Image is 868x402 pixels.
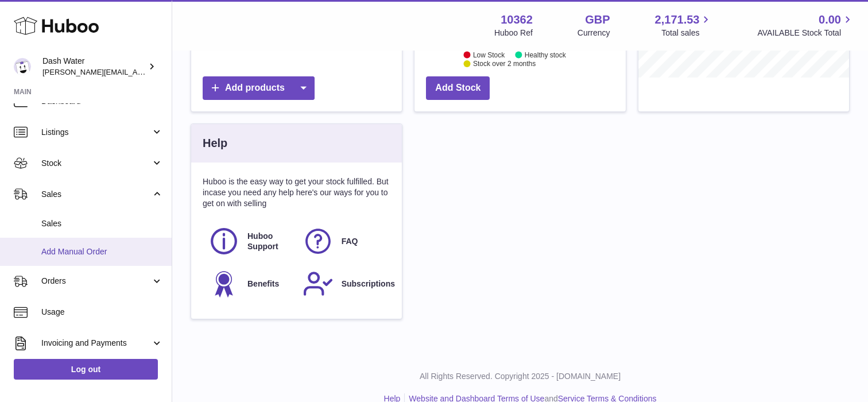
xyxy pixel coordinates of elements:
[208,226,291,257] a: Huboo Support
[757,12,854,38] a: 0.00 AVAILABLE Stock Total
[585,12,610,28] strong: GBP
[525,51,567,59] text: Healthy stock
[14,58,31,75] img: james@dash-water.com
[41,338,151,349] span: Invoicing and Payments
[41,127,151,138] span: Listings
[342,279,395,289] span: Subscriptions
[655,12,713,38] a: 2,171.53 Total sales
[303,268,385,299] a: Subscriptions
[342,236,358,247] span: FAQ
[203,136,227,151] h3: Help
[41,218,163,229] span: Sales
[41,246,163,257] span: Add Manual Order
[42,67,230,76] span: [PERSON_NAME][EMAIL_ADDRESS][DOMAIN_NAME]
[247,279,279,289] span: Benefits
[41,307,163,318] span: Usage
[578,28,610,38] div: Currency
[473,60,536,68] text: Stock over 2 months
[303,226,385,257] a: FAQ
[14,359,158,380] a: Log out
[42,56,146,78] div: Dash Water
[501,12,533,28] strong: 10362
[41,158,151,169] span: Stock
[494,28,533,38] div: Huboo Ref
[203,176,390,209] p: Huboo is the easy way to get your stock fulfilled. But incase you need any help here's our ways f...
[819,12,841,28] span: 0.00
[203,76,315,100] a: Add products
[473,51,505,59] text: Low Stock
[247,231,290,253] span: Huboo Support
[181,371,859,382] p: All Rights Reserved. Copyright 2025 - [DOMAIN_NAME]
[208,268,291,299] a: Benefits
[426,76,490,100] a: Add Stock
[661,28,712,38] span: Total sales
[655,12,700,28] span: 2,171.53
[757,28,854,38] span: AVAILABLE Stock Total
[41,276,151,287] span: Orders
[41,189,151,200] span: Sales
